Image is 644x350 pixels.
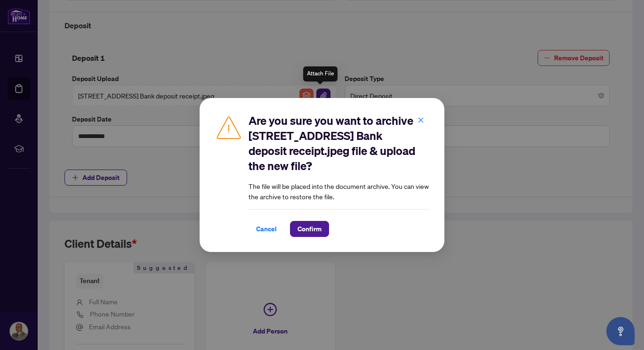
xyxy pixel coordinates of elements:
h2: Are you sure you want to archive [STREET_ADDRESS] Bank deposit receipt.jpeg file & upload the new... [249,113,429,173]
div: Attach File [303,66,338,81]
button: Open asap [606,317,635,345]
span: Confirm [298,221,322,236]
img: Caution Icon [215,113,243,141]
div: The file will be placed into the document archive. You can view the archive to restore the file. [249,113,429,237]
button: Cancel [249,221,284,237]
span: Cancel [256,221,277,236]
span: close [418,117,424,123]
button: Confirm [290,221,329,237]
